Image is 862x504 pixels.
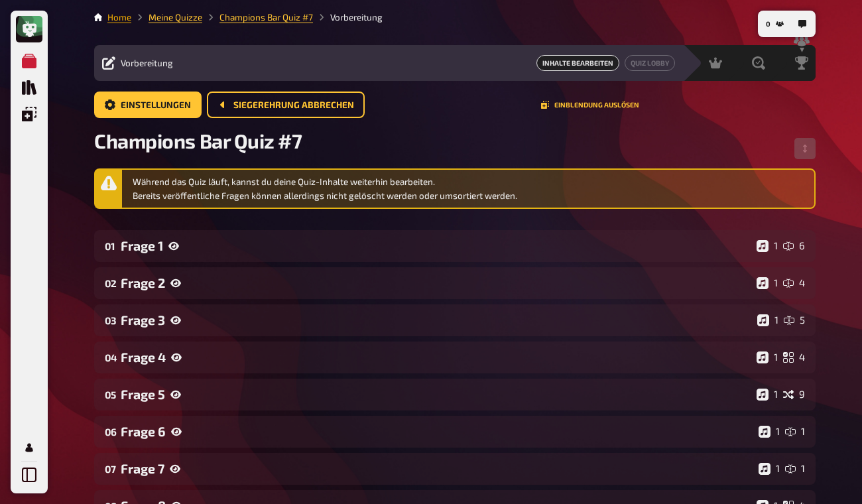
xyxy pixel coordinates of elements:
div: Frage 4 [121,349,751,365]
a: Inhalte Bearbeiten [536,55,619,71]
div: Frage 1 [121,238,751,253]
div: 9 [783,389,805,401]
div: Frage 3 [121,312,752,328]
div: 6 [783,240,805,252]
div: 1 [759,463,780,475]
div: 1 [759,426,780,438]
span: Vorbereitung [121,58,173,68]
div: Frage 2 [121,275,751,290]
div: 01 [105,240,115,252]
a: Meine Quizze [16,48,42,74]
button: Einblendung auslösen [541,101,639,109]
span: 0 [766,21,770,28]
div: Während das Quiz läuft, kannst du deine Quiz-Inhalte weiterhin bearbeiten. Bereits veröffentliche... [133,175,809,202]
li: Home [107,11,131,24]
div: 1 [757,314,778,326]
div: 1 [757,240,778,252]
button: 0 [761,13,789,34]
li: Champions Bar Quiz #7 [202,11,313,24]
div: 4 [783,277,805,289]
div: 05 [105,389,115,401]
div: 04 [105,351,115,363]
div: 06 [105,426,115,438]
button: Reihenfolge anpassen [794,138,816,159]
a: Meine Quizze [149,12,202,23]
div: 1 [757,277,778,289]
div: Frage 6 [121,424,753,439]
div: 07 [105,463,115,475]
div: Frage 7 [121,461,753,476]
button: Siegerehrung abbrechen [207,92,365,118]
button: Einstellungen [94,92,202,118]
li: Meine Quizze [131,11,202,24]
div: 4 [783,351,805,363]
div: 02 [105,277,115,289]
div: 1 [785,426,805,438]
div: 5 [784,314,805,326]
div: 1 [757,351,778,363]
li: Vorbereitung [313,11,383,24]
a: Einblendungen [16,101,42,127]
a: Profil [16,434,42,461]
div: 1 [757,389,778,401]
div: Frage 5 [121,387,751,402]
a: Home [107,12,131,23]
span: Champions Bar Quiz #7 [94,129,302,153]
a: Quiz Sammlung [16,74,42,101]
a: Champions Bar Quiz #7 [219,12,313,23]
div: 1 [785,463,805,475]
span: Siegerehrung abbrechen [233,101,354,110]
button: Quiz Lobby [625,55,675,71]
span: Einstellungen [121,101,191,110]
div: 03 [105,314,115,326]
